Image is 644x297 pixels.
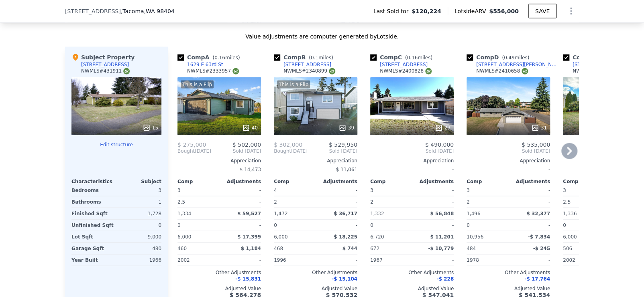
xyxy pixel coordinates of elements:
[563,211,577,216] span: 1,336
[274,158,357,164] div: Appreciation
[209,55,243,61] span: ( miles)
[563,255,603,266] div: 2002
[242,124,258,132] div: 40
[177,53,243,61] div: Comp A
[177,211,191,216] span: 1,334
[177,269,261,276] div: Other Adjustments
[430,211,454,216] span: $ 56,848
[563,61,620,68] a: [STREET_ADDRESS]
[342,246,357,251] span: $ 744
[499,55,532,61] span: ( miles)
[118,196,161,208] div: 1
[467,246,476,251] span: 484
[71,196,115,208] div: Bathrooms
[118,208,161,219] div: 1,728
[467,158,550,164] div: Appreciation
[81,61,129,68] div: [STREET_ADDRESS]
[407,55,418,61] span: 0.16
[177,255,218,266] div: 2002
[277,81,310,89] div: This is a Flip
[221,255,261,266] div: -
[274,211,287,216] span: 1,472
[274,148,291,154] span: Bought
[370,246,379,251] span: 672
[116,178,161,185] div: Subject
[177,246,187,251] span: 460
[476,61,560,68] div: [STREET_ADDRESS][PERSON_NAME]
[370,158,454,164] div: Appreciation
[177,148,195,154] span: Bought
[71,243,115,254] div: Garage Sqft
[187,61,223,68] div: 1629 E 63rd St
[370,53,436,61] div: Comp C
[338,124,354,132] div: 39
[274,196,314,208] div: 2
[237,234,261,240] span: $ 17,399
[65,32,579,40] div: Value adjustments are computer generated by Lotside .
[414,255,454,266] div: -
[71,220,115,231] div: Unfinished Sqft
[370,164,454,175] div: -
[522,141,550,148] span: $ 535,000
[283,61,331,68] div: [STREET_ADDRESS]
[71,185,115,196] div: Bedrooms
[121,7,175,15] span: , Tacoma
[510,196,550,208] div: -
[370,234,384,240] span: 6,720
[508,178,550,185] div: Adjustments
[118,243,161,254] div: 480
[414,220,454,231] div: -
[283,68,335,75] div: NWMLS # 2340899
[177,285,261,292] div: Adjusted Value
[370,211,384,216] span: 1,332
[308,148,357,154] span: Sold [DATE]
[402,55,436,61] span: ( miles)
[522,68,528,75] img: NWMLS Logo
[221,196,261,208] div: -
[435,124,450,132] div: 23
[81,68,130,75] div: NWMLS # 431911
[274,141,302,148] span: $ 302,000
[177,61,223,68] a: 1629 E 63rd St
[370,188,373,193] span: 3
[467,164,550,175] div: -
[563,196,603,208] div: 2.5
[467,196,507,208] div: 2
[181,81,214,89] div: This is a Flip
[65,7,121,15] span: [STREET_ADDRESS]
[214,55,225,61] span: 0.16
[317,196,357,208] div: -
[334,211,357,216] span: $ 36,717
[528,4,556,18] button: SAVE
[467,61,560,68] a: [STREET_ADDRESS][PERSON_NAME]
[274,255,314,266] div: 1996
[380,61,428,68] div: [STREET_ADDRESS]
[563,53,628,61] div: Comp E
[531,124,547,132] div: 31
[467,269,550,276] div: Other Adjustments
[467,222,470,228] span: 0
[533,246,550,251] span: -$ 245
[370,148,454,154] span: Sold [DATE]
[332,276,357,282] span: -$ 15,104
[425,68,432,75] img: NWMLS Logo
[528,234,550,240] span: -$ 7,834
[336,167,357,172] span: $ 11,061
[177,178,219,185] div: Comp
[414,185,454,196] div: -
[334,234,357,240] span: $ 18,225
[71,178,116,185] div: Characteristics
[317,255,357,266] div: -
[123,68,130,75] img: NWMLS Logo
[563,3,579,19] button: Show Options
[219,178,261,185] div: Adjustments
[177,188,181,193] span: 3
[274,246,283,251] span: 468
[524,276,550,282] span: -$ 17,764
[211,148,261,154] span: Sold [DATE]
[414,196,454,208] div: -
[412,7,441,15] span: $120,224
[428,246,454,251] span: -$ 10,779
[380,68,432,75] div: NWMLS # 2400828
[235,276,261,282] span: -$ 15,831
